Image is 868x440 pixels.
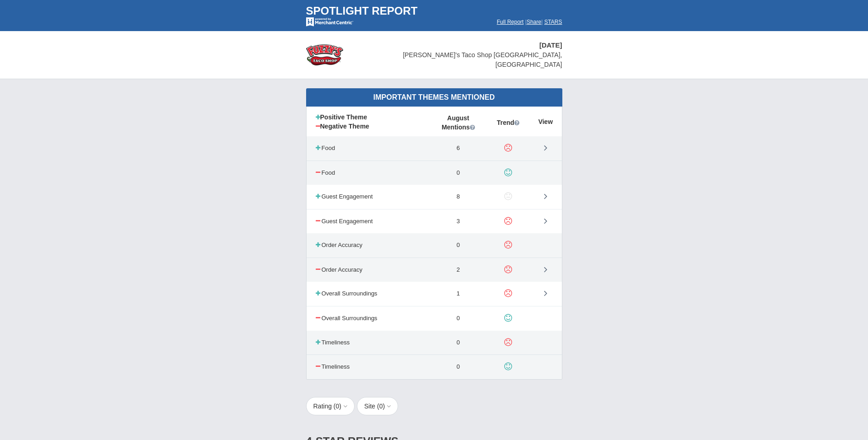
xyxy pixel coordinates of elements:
td: Overall Surroundings [316,290,377,298]
span: | [541,19,543,25]
button: Rating (0) [306,397,355,415]
td: Food [316,144,335,153]
td: 0 [430,233,486,258]
td: Timeliness [316,338,350,347]
td: Order Accuracy [316,266,363,274]
span: 0 [336,402,340,410]
td: Guest Engagement [316,193,373,201]
a: Full Report [497,19,524,25]
td: 0 [430,331,486,355]
span: | [525,19,527,25]
img: stars-fuzzys-taco-shop-logo-50.png [306,44,344,66]
td: Timeliness [316,363,350,371]
span: [PERSON_NAME]'s Taco Shop [GEOGRAPHIC_DATA], [GEOGRAPHIC_DATA] [403,51,562,68]
td: Food [316,169,335,177]
span: [DATE] [539,41,562,49]
td: 8 [430,185,486,209]
th: Positive Theme Negative Theme [307,107,430,136]
span: August Mentions [442,113,474,132]
span: Trend [497,118,519,127]
span: 0 [379,402,383,410]
td: 0 [430,161,486,185]
td: 0 [430,306,486,330]
td: Guest Engagement [316,217,373,226]
button: Site (0) [357,397,398,415]
div: Important Themes Mentioned [313,92,555,103]
th: View [529,107,562,136]
td: 3 [430,209,486,233]
img: mc-powered-by-logo-white-103.png [306,17,353,27]
td: 0 [430,355,486,379]
td: 6 [430,136,486,161]
a: Share [527,19,541,25]
a: STARS [544,19,562,25]
td: Overall Surroundings [316,314,377,323]
td: Order Accuracy [316,241,363,250]
td: 2 [430,258,486,282]
td: 1 [430,282,486,306]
